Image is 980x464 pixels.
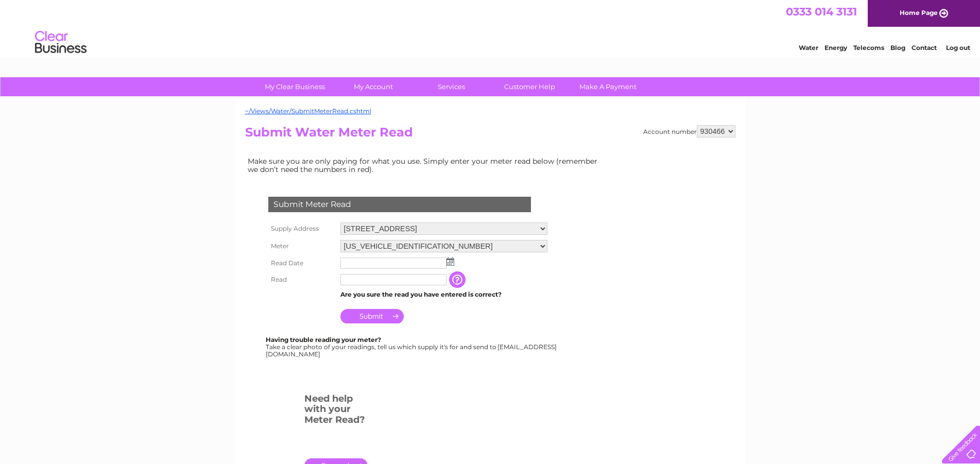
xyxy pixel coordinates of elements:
[446,257,454,266] img: ...
[409,77,494,96] a: Services
[912,44,937,51] a: Contact
[853,44,884,51] a: Telecoms
[245,154,606,176] td: Make sure you are only paying for what you use. Simply enter your meter read below (remember we d...
[266,336,381,343] b: Having trouble reading your meter?
[824,44,847,51] a: Energy
[890,44,905,51] a: Blog
[245,125,735,145] h2: Submit Water Meter Read
[786,5,857,18] a: 0333 014 3131
[268,197,531,212] div: Submit Meter Read
[266,220,338,237] th: Supply Address
[487,77,572,96] a: Customer Help
[247,6,734,50] div: Clear Business is a trading name of Verastar Limited (registered in [GEOGRAPHIC_DATA] No. 3667643...
[35,27,87,58] img: logo.png
[338,288,550,301] td: Are you sure the read you have entered is correct?
[449,271,468,288] input: Information
[340,309,404,323] input: Submit
[946,44,970,51] a: Log out
[643,125,735,138] div: Account number
[266,255,338,271] th: Read Date
[266,271,338,288] th: Read
[266,237,338,255] th: Meter
[331,77,416,96] a: My Account
[252,77,337,96] a: My Clear Business
[245,107,371,115] a: ~/Views/Water/SubmitMeterRead.cshtml
[304,391,368,431] h3: Need help with your Meter Read?
[799,44,818,51] a: Water
[266,336,558,357] div: Take a clear photo of your readings, tell us which supply it's for and send to [EMAIL_ADDRESS][DO...
[565,77,650,96] a: Make A Payment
